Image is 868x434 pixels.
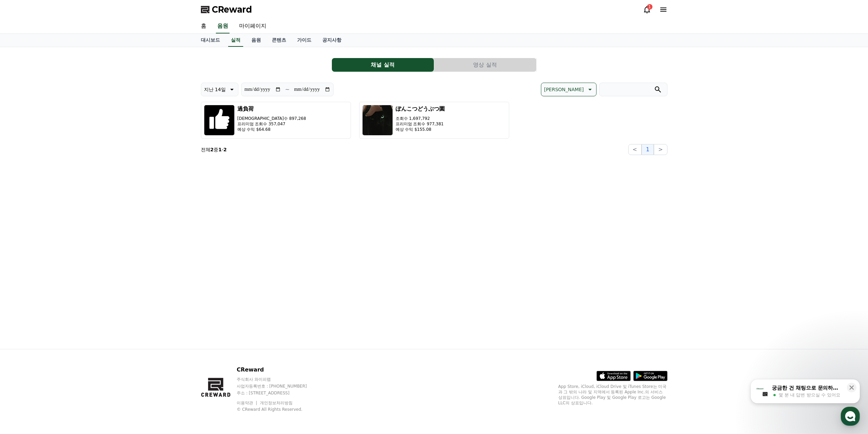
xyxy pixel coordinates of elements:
button: 1 [642,144,654,155]
button: [PERSON_NAME] [541,83,596,96]
strong: 1 [218,147,222,152]
a: 음원 [246,34,266,47]
p: 조회수 1,697,792 [396,116,445,121]
a: 1 [643,5,651,14]
button: 영상 실적 [434,58,536,72]
p: 예상 수익 $155.08 [396,127,445,132]
a: 대화 [45,216,88,234]
a: 콘텐츠 [266,34,292,47]
p: © CReward All Rights Reserved. [237,407,320,412]
button: 過負荷 [DEMOGRAPHIC_DATA]수 897,268 프리미엄 조회수 357,047 예상 수익 $64.68 [201,102,351,139]
strong: 2 [223,147,227,152]
div: 1 [647,4,652,10]
p: 주식회사 와이피랩 [237,377,320,382]
button: > [654,144,667,155]
p: [PERSON_NAME] [544,85,584,94]
a: 홈 [195,19,212,33]
h3: ぽんこつどうぶつ園 [396,105,445,113]
p: 지난 14일 [204,85,226,94]
strong: 2 [210,147,214,152]
a: 개인정보처리방침 [260,401,293,405]
h3: 過負荷 [237,105,306,113]
span: CReward [212,4,252,15]
a: 마이페이지 [234,19,272,33]
span: 대화 [62,227,71,233]
a: 공지사항 [317,34,347,47]
p: 프리미엄 조회수 977,381 [396,121,445,127]
a: CReward [201,4,252,15]
p: CReward [237,366,320,374]
button: 채널 실적 [332,58,434,72]
a: 음원 [216,19,230,33]
a: 이용약관 [237,401,258,405]
img: 過負荷 [204,105,235,136]
a: 실적 [228,34,243,47]
p: [DEMOGRAPHIC_DATA]수 897,268 [237,116,306,121]
button: ぽんこつどうぶつ園 조회수 1,697,792 프리미엄 조회수 977,381 예상 수익 $155.08 [359,102,509,139]
p: 예상 수익 $64.68 [237,127,306,132]
p: 전체 중 - [201,146,227,153]
a: 홈 [2,216,45,234]
button: 지난 14일 [201,83,238,96]
span: 설정 [105,227,114,232]
p: 프리미엄 조회수 357,047 [237,121,306,127]
p: 주소 : [STREET_ADDRESS] [237,390,320,396]
p: 사업자등록번호 : [PHONE_NUMBER] [237,383,320,389]
img: ぽんこつどうぶつ園 [362,105,393,136]
p: ~ [285,85,290,94]
span: 홈 [21,227,26,232]
a: 가이드 [292,34,317,47]
p: App Store, iCloud, iCloud Drive 및 iTunes Store는 미국과 그 밖의 나라 및 지역에서 등록된 Apple Inc.의 서비스 상표입니다. Goo... [558,384,667,406]
a: 설정 [88,216,131,234]
a: 대시보드 [195,34,225,47]
button: < [628,144,642,155]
